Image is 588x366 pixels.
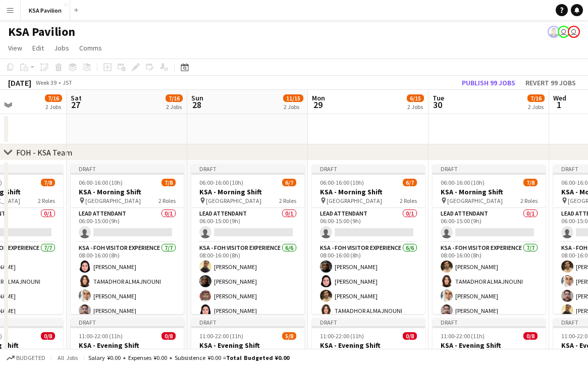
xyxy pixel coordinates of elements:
span: 06:00-16:00 (10h) [320,179,364,186]
span: 06:00-16:00 (10h) [441,179,485,186]
h1: KSA Pavilion [8,24,75,39]
app-job-card: Draft06:00-16:00 (10h)7/8KSA - Morning Shift [GEOGRAPHIC_DATA]2 RolesLEAD ATTENDANT0/106:00-15:00... [433,165,546,314]
span: 1 [552,99,566,111]
app-card-role: KSA - FOH Visitor Experience6/608:00-16:00 (8h)[PERSON_NAME][PERSON_NAME][PERSON_NAME][PERSON_NAME] [191,242,304,350]
app-card-role: KSA - FOH Visitor Experience7/708:00-16:00 (8h)[PERSON_NAME]TAMADHOR ALMAJNOUNI[PERSON_NAME][PERS... [433,242,546,364]
button: Publish 99 jobs [458,76,519,89]
span: 29 [310,99,325,111]
div: Draft [312,318,425,326]
span: Jobs [54,43,69,53]
div: Draft06:00-16:00 (10h)6/7KSA - Morning Shift [GEOGRAPHIC_DATA]2 RolesLEAD ATTENDANT0/106:00-15:00... [191,165,304,314]
div: Salary ¥0.00 + Expenses ¥0.00 + Subsistence ¥0.00 = [88,354,289,361]
div: Draft [191,165,304,173]
app-card-role: KSA - FOH Visitor Experience7/708:00-16:00 (8h)[PERSON_NAME]TAMADHOR ALMAJNOUNI[PERSON_NAME][PERS... [71,242,184,364]
a: Jobs [50,41,73,55]
span: 28 [190,99,203,111]
app-card-role: LEAD ATTENDANT0/106:00-15:00 (9h) [71,208,184,242]
span: Budgeted [16,354,45,361]
app-card-role: LEAD ATTENDANT0/106:00-15:00 (9h) [433,208,546,242]
h3: KSA - Morning Shift [312,187,425,196]
span: 27 [69,99,82,111]
span: Comms [79,43,102,53]
span: 2 Roles [520,197,538,204]
div: JST [63,79,72,86]
span: 7/8 [162,179,176,186]
span: 11:00-22:00 (11h) [441,332,485,340]
span: 2 Roles [38,197,55,204]
span: 7/8 [523,179,538,186]
span: 2 Roles [279,197,296,204]
span: Week 39 [33,79,59,86]
h3: KSA - Evening Shift [71,341,184,350]
span: 0/8 [41,332,55,340]
span: 11/15 [283,94,303,102]
span: 5/8 [282,332,296,340]
span: Mon [312,93,325,102]
app-user-avatar: Hussein Al Najjar [548,26,560,38]
div: 2 Jobs [528,103,544,111]
span: Edit [32,43,44,53]
span: 7/16 [45,94,62,102]
span: All jobs [56,354,80,361]
span: [GEOGRAPHIC_DATA] [327,197,382,204]
span: 2 Roles [158,197,176,204]
h3: KSA - Evening Shift [433,341,546,350]
span: Sun [191,93,203,102]
div: 2 Jobs [45,103,62,111]
span: [GEOGRAPHIC_DATA] [85,197,141,204]
span: 6/7 [403,179,417,186]
span: 7/8 [41,179,55,186]
a: View [4,41,26,55]
app-card-role: LEAD ATTENDANT0/106:00-15:00 (9h) [312,208,425,242]
h3: KSA - Morning Shift [71,187,184,196]
div: 2 Jobs [166,103,182,111]
app-job-card: Draft06:00-16:00 (10h)6/7KSA - Morning Shift [GEOGRAPHIC_DATA]2 RolesLEAD ATTENDANT0/106:00-15:00... [312,165,425,314]
span: 6/7 [282,179,296,186]
div: FOH - KSA Team [16,147,72,158]
div: [DATE] [8,78,31,88]
div: 2 Jobs [407,103,423,111]
a: Comms [75,41,106,55]
span: 6/15 [407,94,424,102]
span: 30 [431,99,444,111]
span: Wed [553,93,566,102]
div: Draft [433,318,546,326]
button: Budgeted [5,352,47,363]
span: 11:00-22:00 (11h) [320,332,364,340]
span: [GEOGRAPHIC_DATA] [447,197,503,204]
div: Draft [71,318,184,326]
h3: KSA - Morning Shift [433,187,546,196]
div: Draft [312,165,425,173]
app-card-role: LEAD ATTENDANT0/106:00-15:00 (9h) [191,208,304,242]
div: Draft [71,165,184,173]
div: Draft [433,165,546,173]
span: 0/8 [523,332,538,340]
span: View [8,43,22,53]
app-job-card: Draft06:00-16:00 (10h)7/8KSA - Morning Shift [GEOGRAPHIC_DATA]2 RolesLEAD ATTENDANT0/106:00-15:00... [71,165,184,314]
div: 2 Jobs [284,103,303,111]
h3: KSA - Evening Shift [312,341,425,350]
app-card-role: KSA - FOH Visitor Experience6/608:00-16:00 (8h)[PERSON_NAME][PERSON_NAME][PERSON_NAME]TAMADHOR AL... [312,242,425,350]
div: Draft [191,318,304,326]
span: 0/8 [403,332,417,340]
span: 7/16 [166,94,183,102]
button: KSA Pavilion [21,1,70,20]
a: Edit [28,41,48,55]
span: 11:00-22:00 (11h) [199,332,243,340]
span: Total Budgeted ¥0.00 [226,354,289,361]
span: 11:00-22:00 (11h) [79,332,123,340]
span: 7/16 [527,94,545,102]
span: Sat [71,93,82,102]
span: Tue [433,93,444,102]
span: 06:00-16:00 (10h) [79,179,123,186]
span: 2 Roles [400,197,417,204]
button: Revert 99 jobs [521,76,580,89]
app-user-avatar: Yousef Alabdulmuhsin [558,26,570,38]
span: [GEOGRAPHIC_DATA] [206,197,261,204]
h3: KSA - Morning Shift [191,187,304,196]
app-user-avatar: Isra Alsharyofi [568,26,580,38]
span: 0/8 [162,332,176,340]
